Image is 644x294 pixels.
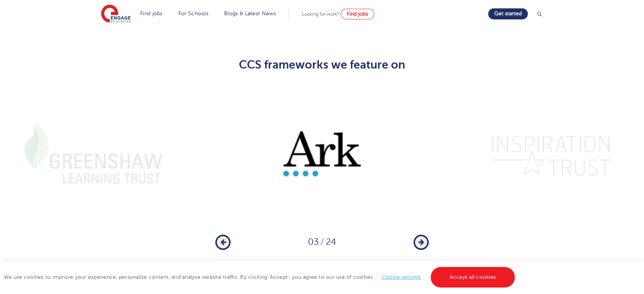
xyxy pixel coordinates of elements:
a: Find jobs [140,11,163,16]
span: 24 [326,237,336,247]
a: Cookie settings [382,274,421,280]
span: Looking for work? [302,11,339,17]
img: Engage Education [101,5,131,24]
h2: CCS frameworks we feature on [135,58,509,71]
span: 03 [308,237,319,247]
span: / [319,237,326,247]
a: For Schools [178,11,208,16]
a: Blogs & Latest News [224,11,276,16]
a: Get started [488,8,528,19]
a: Find jobs [341,9,374,19]
span: Find jobs [347,11,368,17]
a: Accept all cookies [431,267,515,288]
span: We use cookies to improve your experience, personalise content, and analyse website traffic. By c... [4,274,517,280]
